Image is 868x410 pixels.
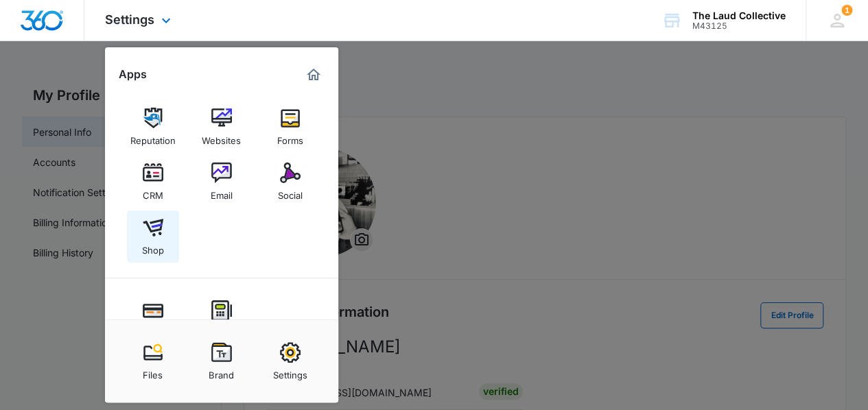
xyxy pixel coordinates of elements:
div: Shop [142,238,164,256]
a: Marketing 360® Dashboard [303,64,325,86]
div: Websites [202,128,241,146]
a: Websites [196,101,248,153]
a: Files [127,335,179,387]
div: Forms [277,128,303,146]
a: Payments [127,293,179,346]
span: Settings [105,12,154,27]
div: Reputation [130,128,176,146]
a: Email [196,156,248,208]
a: Settings [264,335,316,387]
span: 1 [841,5,852,16]
a: Brand [196,335,248,387]
div: Email [211,183,233,201]
a: POS [196,293,248,346]
a: Forms [264,101,316,153]
a: Reputation [127,101,179,153]
div: Files [143,363,163,381]
div: account name [692,10,786,21]
a: CRM [127,156,179,208]
a: Social [264,156,316,208]
div: account id [692,21,786,31]
div: CRM [143,183,163,201]
div: Brand [209,363,234,381]
h2: Apps [119,68,147,81]
div: Social [278,183,303,201]
div: notifications count [841,5,852,16]
a: Shop [127,210,179,263]
div: Settings [273,363,307,381]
